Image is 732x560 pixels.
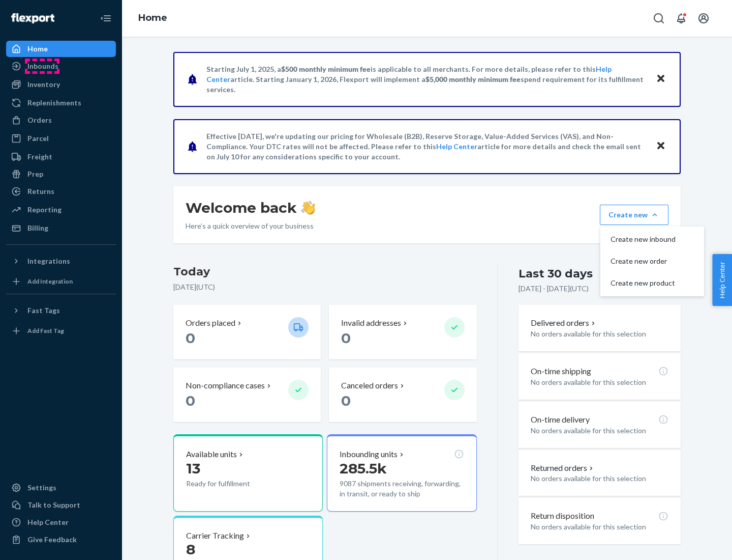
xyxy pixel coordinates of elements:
[173,434,323,512] button: Available units13Ready for fulfillment
[6,183,116,200] a: Returns
[6,112,116,128] a: Orders
[173,282,477,292] p: [DATE] ( UTC )
[518,266,593,282] div: Last 30 days
[531,522,668,532] p: No orders available for this selection
[649,8,669,29] button: Open Search Box
[531,462,595,474] button: Returned orders
[27,133,49,144] div: Parcel
[425,75,521,83] span: $5,000 monthly minimum fee
[27,305,60,316] div: Fast Tags
[27,256,70,266] div: Integrations
[654,72,667,87] button: Close
[531,317,597,329] button: Delivered orders
[6,149,116,165] a: Freight
[27,205,62,215] div: Reporting
[712,254,732,306] button: Help Center
[531,473,668,484] p: No orders available for this selection
[27,169,43,179] div: Prep
[27,152,52,162] div: Freight
[341,329,351,347] span: 0
[27,277,73,286] div: Add Integration
[186,449,237,460] p: Available units
[186,317,235,329] p: Orders placed
[611,279,676,287] span: Create new product
[602,229,702,250] button: Create new inbound
[27,186,54,197] div: Returns
[6,273,116,290] a: Add Integration
[6,253,116,269] button: Integrations
[6,41,116,57] a: Home
[27,517,69,527] div: Help Center
[27,115,52,125] div: Orders
[186,380,265,391] p: Non-compliance cases
[436,142,477,151] a: Help Center
[6,531,116,548] button: Give Feedback
[531,414,590,426] p: On-time delivery
[11,13,54,23] img: Flexport logo
[173,305,321,359] button: Orders placed 0
[340,479,464,499] p: 9087 shipments receiving, forwarding, in transit, or ready to ship
[27,98,81,108] div: Replenishments
[130,4,175,33] ol: breadcrumbs
[600,205,668,225] button: Create newCreate new inboundCreate new orderCreate new product
[341,317,401,329] p: Invalid addresses
[27,223,48,233] div: Billing
[186,221,315,231] p: Here’s a quick overview of your business
[186,329,195,347] span: 0
[327,434,476,512] button: Inbounding units285.5k9087 shipments receiving, forwarding, in transit, or ready to ship
[602,272,702,294] button: Create new product
[173,368,321,422] button: Non-compliance cases 0
[693,8,714,29] button: Open account menu
[96,8,116,29] button: Close Navigation
[611,258,676,265] span: Create new order
[27,44,48,54] div: Home
[206,64,646,95] p: Starting July 1, 2025, a is applicable to all merchants. For more details, please refer to this a...
[206,131,646,162] p: Effective [DATE], we're updating our pricing for Wholesale (B2B), Reserve Storage, Value-Added Se...
[186,530,244,542] p: Carrier Tracking
[531,426,668,436] p: No orders available for this selection
[531,329,668,339] p: No orders available for this selection
[301,201,315,215] img: hand-wave emoji
[340,460,387,477] span: 285.5k
[186,479,280,489] p: Ready for fulfillment
[186,541,195,558] span: 8
[6,202,116,218] a: Reporting
[671,8,691,29] button: Open notifications
[329,368,476,422] button: Canceled orders 0
[27,535,77,545] div: Give Feedback
[329,305,476,359] button: Invalid addresses 0
[281,65,371,73] span: $500 monthly minimum fee
[531,377,668,387] p: No orders available for this selection
[611,236,676,243] span: Create new inbound
[6,130,116,147] a: Parcel
[6,220,116,236] a: Billing
[6,480,116,496] a: Settings
[531,366,591,377] p: On-time shipping
[27,61,58,71] div: Inbounds
[138,12,167,23] a: Home
[173,264,477,280] h3: Today
[6,166,116,182] a: Prep
[27,500,80,510] div: Talk to Support
[186,392,195,409] span: 0
[6,323,116,339] a: Add Fast Tag
[27,79,60,90] div: Inventory
[6,76,116,93] a: Inventory
[186,460,200,477] span: 13
[6,497,116,513] a: Talk to Support
[6,95,116,111] a: Replenishments
[6,514,116,530] a: Help Center
[602,250,702,272] button: Create new order
[6,58,116,74] a: Inbounds
[341,380,398,391] p: Canceled orders
[340,449,398,460] p: Inbounding units
[27,483,56,493] div: Settings
[27,326,64,335] div: Add Fast Tag
[6,302,116,319] button: Fast Tags
[654,139,667,154] button: Close
[341,392,351,409] span: 0
[186,199,315,217] h1: Welcome back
